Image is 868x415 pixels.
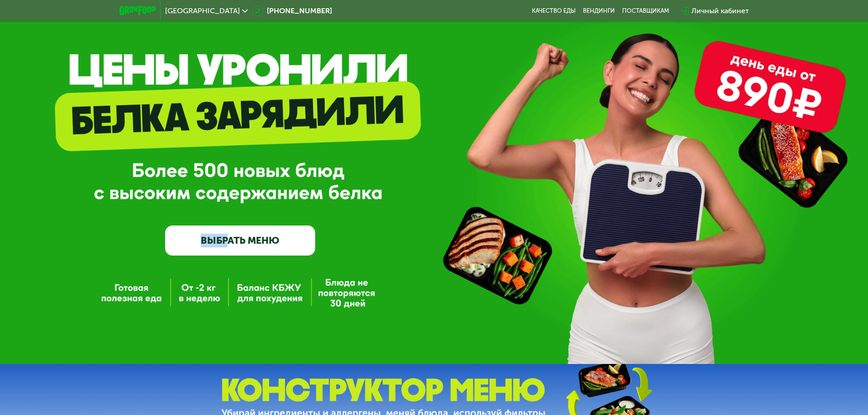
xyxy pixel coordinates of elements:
a: [PHONE_NUMBER] [252,5,332,16]
a: ВЫБРАТЬ МЕНЮ [165,225,315,256]
div: поставщикам [622,7,669,15]
span: [GEOGRAPHIC_DATA] [165,7,240,15]
a: Вендинги [583,7,615,15]
div: Личный кабинет [691,5,749,16]
a: Качество еды [532,7,576,15]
